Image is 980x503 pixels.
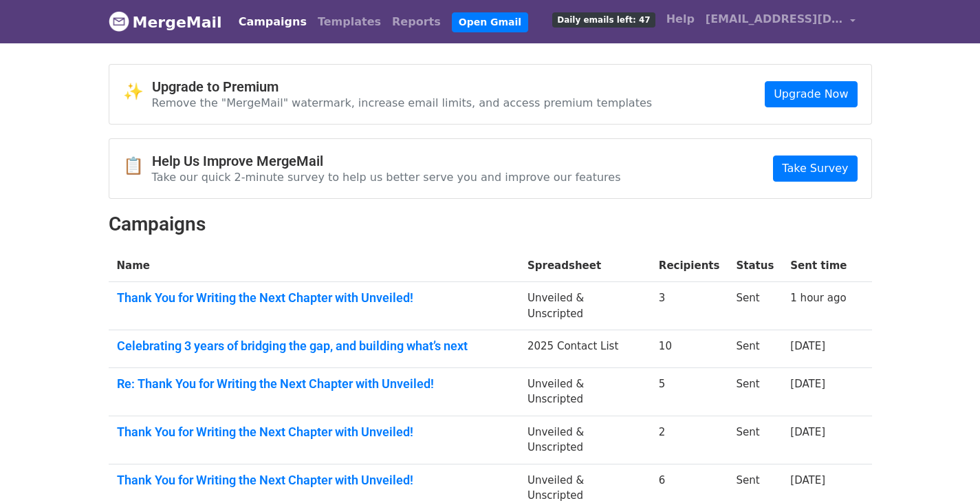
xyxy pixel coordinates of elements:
a: Daily emails left: 47 [547,6,660,33]
p: Remove the "MergeMail" watermark, increase email limits, and access premium templates [152,96,653,110]
h4: Upgrade to Premium [152,78,653,95]
a: [DATE] [790,474,825,486]
a: 1 hour ago [790,292,846,304]
span: [EMAIL_ADDRESS][DOMAIN_NAME] [706,11,843,28]
td: 10 [651,330,728,368]
a: [EMAIL_ADDRESS][DOMAIN_NAME] [700,6,861,38]
th: Recipients [651,250,728,282]
td: 3 [651,282,728,330]
a: [DATE] [790,340,825,352]
td: Sent [728,282,782,330]
a: [DATE] [790,426,825,438]
a: Upgrade Now [765,81,857,107]
span: ✨ [123,82,152,102]
h4: Help Us Improve MergeMail [152,153,621,169]
td: 5 [651,367,728,416]
h2: Campaigns [109,213,872,236]
a: [DATE] [790,378,825,390]
td: Unveiled & Unscripted [519,367,651,416]
a: Thank You for Writing the Next Chapter with Unveiled! [117,425,511,440]
a: Take Survey [773,156,857,182]
th: Spreadsheet [519,250,651,282]
img: MergeMail logo [109,11,129,32]
a: Thank You for Writing the Next Chapter with Unveiled! [117,290,511,306]
td: 2025 Contact List [519,330,651,368]
span: 📋 [123,156,152,176]
td: Sent [728,416,782,464]
a: MergeMail [109,8,222,36]
a: Re: Thank You for Writing the Next Chapter with Unveiled! [117,376,511,392]
th: Name [109,250,519,282]
a: Celebrating 3 years of bridging the gap, and building what’s next [117,339,511,354]
td: Unveiled & Unscripted [519,416,651,464]
a: Help [661,6,700,33]
td: Sent [728,367,782,416]
a: Reports [386,8,446,36]
td: Sent [728,330,782,368]
td: Unveiled & Unscripted [519,282,651,330]
th: Sent time [782,250,855,282]
p: Take our quick 2-minute survey to help us better serve you and improve our features [152,170,621,184]
a: Thank You for Writing the Next Chapter with Unveiled! [117,473,511,488]
td: 2 [651,416,728,464]
a: Templates [312,8,386,36]
a: Campaigns [233,8,312,36]
span: Daily emails left: 47 [552,12,655,28]
a: Open Gmail [452,12,528,32]
th: Status [728,250,782,282]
